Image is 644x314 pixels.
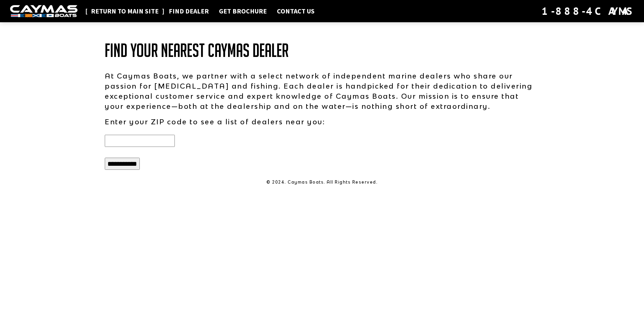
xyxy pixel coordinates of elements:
[273,7,318,15] a: Contact Us
[542,4,634,19] div: 1-888-4CAYMAS
[10,5,77,18] img: white-logo-c9c8dbefe5ff5ceceb0f0178aa75bf4bb51f6bca0971e226c86eb53dfe498488.png
[216,7,270,15] a: Get Brochure
[105,179,539,185] p: © 2024. Caymas Boats. All Rights Reserved.
[105,71,539,111] p: At Caymas Boats, we partner with a select network of independent marine dealers who share our pas...
[165,7,212,15] a: Find Dealer
[105,117,539,127] p: Enter your ZIP code to see a list of dealers near you:
[105,40,539,61] h1: Find Your Nearest Caymas Dealer
[88,7,162,15] a: Return to main site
